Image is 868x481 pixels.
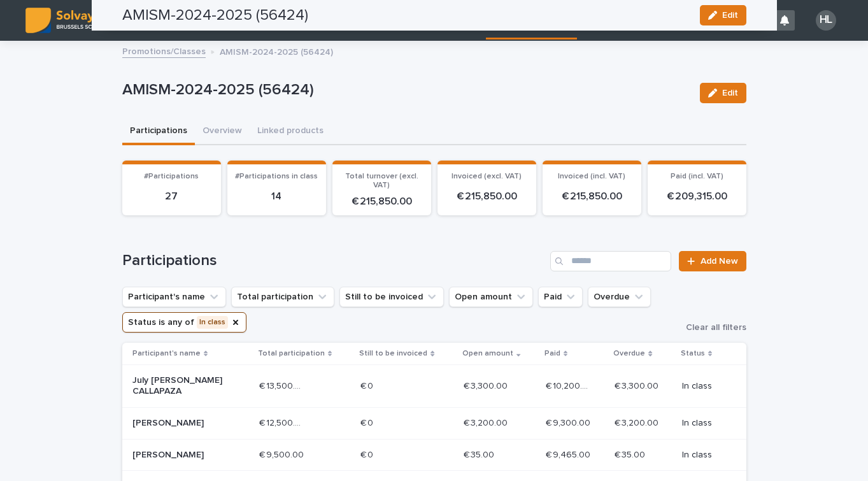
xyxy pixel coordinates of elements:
p: Paid [544,347,560,361]
p: € 9,465.00 [546,447,593,461]
button: Participant's name [122,287,226,307]
button: Paid [538,287,583,307]
p: 14 [235,190,318,203]
button: Status [122,312,246,333]
p: Still to be invoiced [359,347,427,361]
span: Invoiced (incl. VAT) [558,173,625,180]
p: € 3,200.00 [464,415,510,429]
tr: [PERSON_NAME]€ 9,500.00€ 9,500.00 € 0€ 0 € 35.00€ 35.00 € 9,465.00€ 9,465.00 € 35.00€ 35.00 In class [122,439,746,471]
p: Status [681,347,705,361]
p: In class [682,381,726,392]
p: € 12,500.00 [259,415,307,429]
span: Clear all filters [686,323,746,332]
span: Total turnover (excl. VAT) [345,173,418,189]
button: Open amount [449,287,533,307]
p: € 3,200.00 [615,415,661,429]
button: Still to be invoiced [339,287,444,307]
p: € 35.00 [464,447,497,461]
input: Search [550,251,671,271]
a: Add New [679,251,746,271]
span: Add New [701,257,738,266]
h1: Participations [122,252,546,270]
p: Participant's name [132,347,201,361]
p: € 0 [360,378,376,392]
p: € 215,850.00 [340,196,423,208]
button: Overview [195,118,250,145]
button: Participations [122,118,195,145]
p: € 9,500.00 [259,447,306,461]
span: Invoiced (excl. VAT) [452,173,522,180]
p: AMISM-2024-2025 (56424) [122,81,690,99]
button: Overdue [588,287,651,307]
p: € 215,850.00 [445,190,529,203]
a: Promotions/Classes [122,43,206,58]
span: #Participations [144,173,199,180]
button: Edit [700,83,746,103]
p: Total participation [258,347,325,361]
p: In class [682,450,726,461]
p: In class [682,418,726,429]
p: 27 [130,190,213,203]
img: ED0IkcNQHGZZMpCVrDht [25,8,184,33]
span: #Participations in class [235,173,318,180]
p: Overdue [613,347,645,361]
p: Open amount [462,347,513,361]
p: € 209,315.00 [655,190,739,203]
p: € 3,300.00 [464,378,510,392]
p: AMISM-2024-2025 (56424) [220,44,333,58]
button: Total participation [231,287,334,307]
p: [PERSON_NAME] [132,450,224,461]
p: € 10,200.00 [546,378,594,392]
p: € 9,300.00 [546,415,593,429]
p: € 35.00 [615,447,648,461]
p: July [PERSON_NAME] CALLAPAZA [132,375,224,397]
button: Linked products [250,118,331,145]
p: € 0 [360,447,376,461]
tr: [PERSON_NAME]€ 12,500.00€ 12,500.00 € 0€ 0 € 3,200.00€ 3,200.00 € 9,300.00€ 9,300.00 € 3,200.00€ ... [122,407,746,439]
button: Clear all filters [676,323,746,332]
div: HL [816,10,836,31]
p: [PERSON_NAME] [132,418,224,429]
span: Paid (incl. VAT) [671,173,723,180]
tr: July [PERSON_NAME] CALLAPAZA€ 13,500.00€ 13,500.00 € 0€ 0 € 3,300.00€ 3,300.00 € 10,200.00€ 10,20... [122,365,746,408]
p: € 215,850.00 [550,190,634,203]
p: € 3,300.00 [615,378,661,392]
span: Edit [722,89,738,97]
p: € 13,500.00 [259,378,307,392]
p: € 0 [360,415,376,429]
